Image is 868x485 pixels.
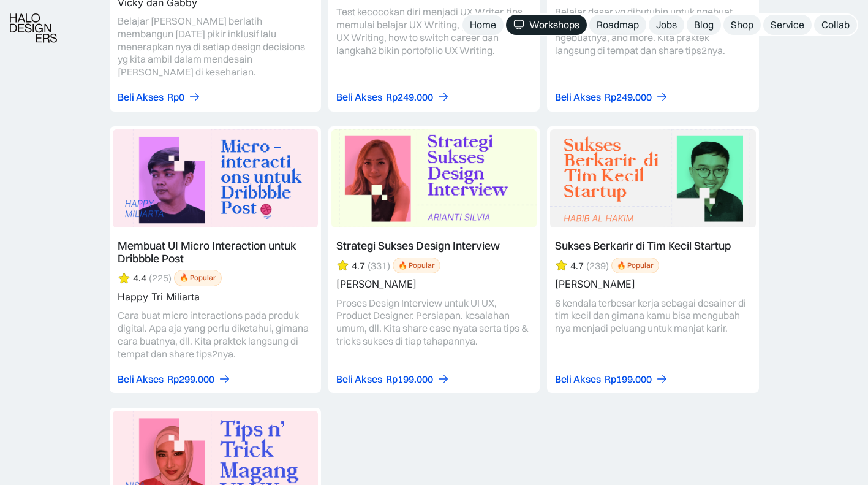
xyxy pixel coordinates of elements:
div: Beli Akses [555,373,601,386]
div: Collab [821,18,850,31]
a: Home [462,15,504,35]
div: Home [470,18,496,31]
div: Beli Akses [118,91,164,104]
div: Rp0 [167,91,184,104]
a: Beli AksesRp199.000 [555,373,668,386]
div: Roadmap [597,18,639,31]
a: Collab [814,15,857,35]
div: Rp199.000 [605,373,652,386]
a: Roadmap [589,15,646,35]
a: Workshops [506,15,587,35]
div: Rp199.000 [386,373,433,386]
a: Beli AksesRp249.000 [336,91,450,104]
div: Service [771,18,804,31]
div: Beli Akses [555,91,601,104]
div: Beli Akses [336,373,382,386]
div: Beli Akses [118,373,164,386]
div: Workshops [529,18,579,31]
div: Jobs [656,18,677,31]
a: Beli AksesRp199.000 [336,373,450,386]
a: Service [763,15,812,35]
div: Shop [731,18,753,31]
div: Beli Akses [336,91,382,104]
a: Beli AksesRp299.000 [118,373,231,386]
a: Jobs [649,15,684,35]
a: Beli AksesRp249.000 [555,91,668,104]
div: Blog [694,18,714,31]
a: Beli AksesRp0 [118,91,201,104]
div: Rp299.000 [167,373,214,386]
a: Shop [723,15,761,35]
a: Blog [687,15,721,35]
div: Rp249.000 [386,91,433,104]
div: Rp249.000 [605,91,652,104]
